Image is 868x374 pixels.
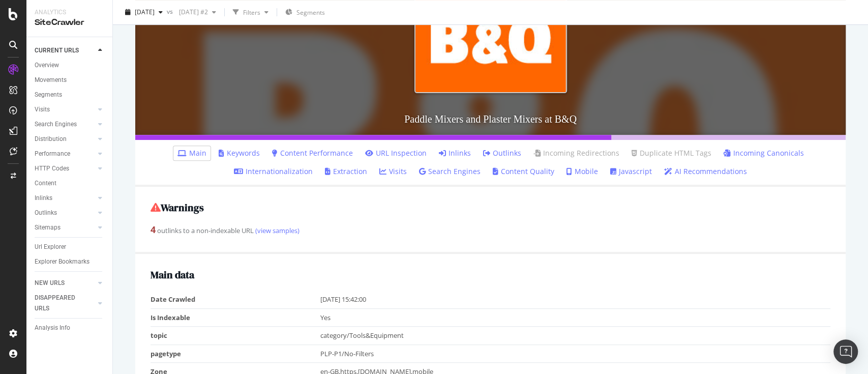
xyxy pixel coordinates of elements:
[35,134,95,145] a: Distribution
[35,178,56,189] div: Content
[320,327,830,345] td: category/Tools&Equipment
[35,8,104,17] div: Analytics
[566,166,598,177] a: Mobile
[35,45,79,56] div: CURRENT URLS
[243,8,260,16] div: Filters
[35,323,70,333] div: Analysis Info
[151,202,830,213] h2: Warnings
[121,4,167,20] button: [DATE]
[35,45,95,56] a: CURRENT URLS
[35,134,67,145] div: Distribution
[483,148,521,158] a: Outlinks
[175,8,208,16] span: 2025 Sep. 15th #2
[35,75,105,85] a: Movements
[234,166,313,177] a: Internationalization
[35,163,95,174] a: HTTP Codes
[35,278,65,289] div: NEW URLS
[151,223,830,237] div: outlinks to a non-indexable URL
[35,193,95,204] a: Inlinks
[35,75,67,85] div: Movements
[151,327,320,345] td: topic
[35,242,105,252] a: Url Explorer
[35,119,77,130] div: Search Engines
[219,148,260,158] a: Keywords
[35,178,105,189] a: Content
[320,308,830,327] td: Yes
[325,166,367,177] a: Extraction
[379,166,407,177] a: Visits
[35,242,66,252] div: Url Explorer
[35,90,62,100] div: Segments
[254,226,300,235] a: (view samples)
[35,278,95,289] a: NEW URLS
[35,256,89,267] div: Explorer Bookmarks
[35,293,95,314] a: DISAPPEARED URLS
[35,60,105,71] a: Overview
[533,148,619,158] a: Incoming Redirections
[35,222,61,233] div: Sitemaps
[135,8,155,16] span: 2025 Oct. 6th
[296,8,325,17] span: Segments
[151,308,320,327] td: Is Indexable
[151,344,320,363] td: pagetype
[229,4,273,20] button: Filters
[151,223,156,236] strong: 4
[175,4,220,20] button: [DATE] #2
[151,291,320,308] td: Date Crawled
[35,149,70,159] div: Performance
[833,339,858,364] div: Open Intercom Messenger
[439,148,471,158] a: Inlinks
[167,7,175,15] span: vs
[35,208,57,218] div: Outlinks
[135,103,846,135] h3: Paddle Mixers and Plaster Mixers at B&Q
[35,208,95,218] a: Outlinks
[35,293,86,314] div: DISAPPEARED URLS
[272,148,353,158] a: Content Performance
[493,166,554,177] a: Content Quality
[35,163,69,174] div: HTTP Codes
[365,148,427,158] a: URL Inspection
[35,90,105,100] a: Segments
[281,4,329,20] button: Segments
[724,148,804,158] a: Incoming Canonicals
[35,256,105,267] a: Explorer Bookmarks
[177,148,206,158] a: Main
[35,323,105,333] a: Analysis Info
[35,149,95,159] a: Performance
[35,104,50,115] div: Visits
[320,291,830,308] td: [DATE] 15:42:00
[35,104,95,115] a: Visits
[320,344,830,363] td: PLP-P1/No-Filters
[35,222,95,233] a: Sitemaps
[35,17,104,28] div: SiteCrawler
[664,166,747,177] a: AI Recommendations
[35,119,95,130] a: Search Engines
[151,269,830,280] h2: Main data
[610,166,652,177] a: Javascript
[35,193,52,204] div: Inlinks
[632,148,711,158] a: Duplicate HTML Tags
[35,60,59,71] div: Overview
[419,166,481,177] a: Search Engines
